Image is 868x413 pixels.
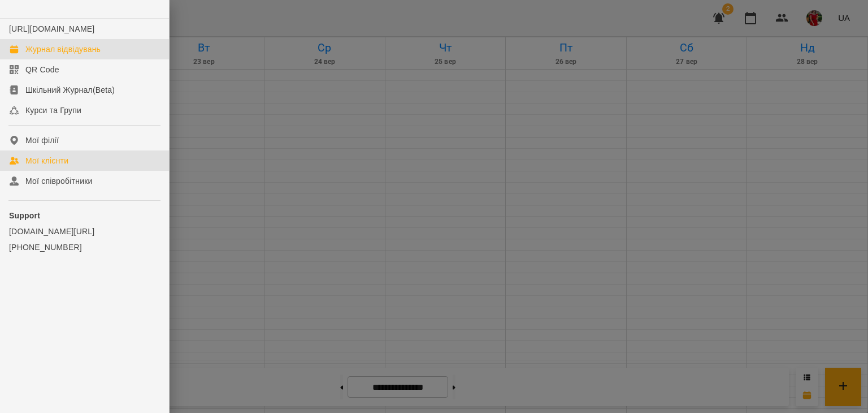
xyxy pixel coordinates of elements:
[25,135,59,146] div: Мої філії
[9,210,160,221] p: Support
[9,242,160,253] a: [PHONE_NUMBER]
[25,84,115,96] div: Шкільний Журнал(Beta)
[25,64,59,75] div: QR Code
[25,105,81,116] div: Курси та Групи
[25,175,93,187] div: Мої співробітники
[25,155,68,166] div: Мої клієнти
[9,24,94,33] a: [URL][DOMAIN_NAME]
[25,44,101,55] div: Журнал відвідувань
[9,226,160,237] a: [DOMAIN_NAME][URL]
